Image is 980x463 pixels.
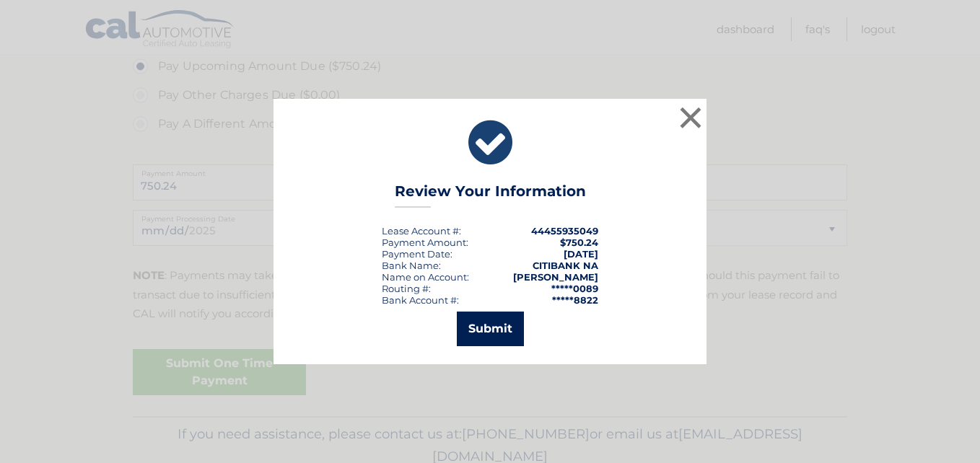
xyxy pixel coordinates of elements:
strong: CITIBANK NA [533,260,598,271]
span: Payment Date [382,248,450,260]
div: Payment Amount: [382,237,468,248]
div: Bank Account #: [382,294,459,306]
div: Name on Account: [382,271,469,283]
strong: [PERSON_NAME] [513,271,598,283]
div: : [382,248,452,260]
div: Bank Name: [382,260,441,271]
button: Submit [457,312,524,346]
div: Lease Account #: [382,225,461,237]
span: [DATE] [564,248,598,260]
div: Routing #: [382,283,431,294]
h3: Review Your Information [395,182,586,208]
span: $750.24 [560,237,598,248]
button: × [676,103,705,132]
strong: 44455935049 [531,225,598,237]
